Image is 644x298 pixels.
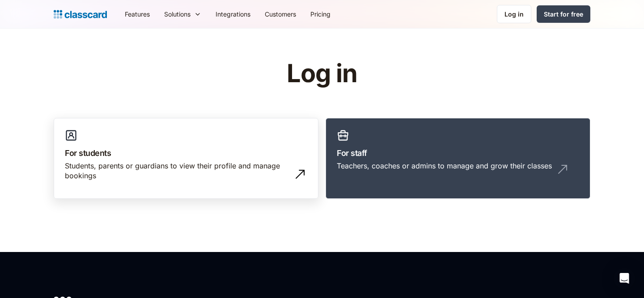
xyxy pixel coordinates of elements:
div: Teachers, coaches or admins to manage and grow their classes [337,161,552,171]
a: For studentsStudents, parents or guardians to view their profile and manage bookings [54,118,318,199]
div: Log in [504,9,524,19]
div: Solutions [157,4,208,24]
a: For staffTeachers, coaches or admins to manage and grow their classes [326,118,590,199]
div: Open Intercom Messenger [614,268,635,289]
a: Pricing [303,4,338,24]
div: Solutions [164,9,191,19]
h1: Log in [180,60,464,88]
a: Features [118,4,157,24]
h3: For staff [337,147,579,159]
div: Students, parents or guardians to view their profile and manage bookings [65,161,289,181]
a: Log in [497,5,531,23]
a: Customers [258,4,303,24]
a: home [54,8,107,21]
a: Integrations [208,4,258,24]
h3: For students [65,147,307,159]
a: Start for free [537,5,590,23]
div: Start for free [544,9,583,19]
